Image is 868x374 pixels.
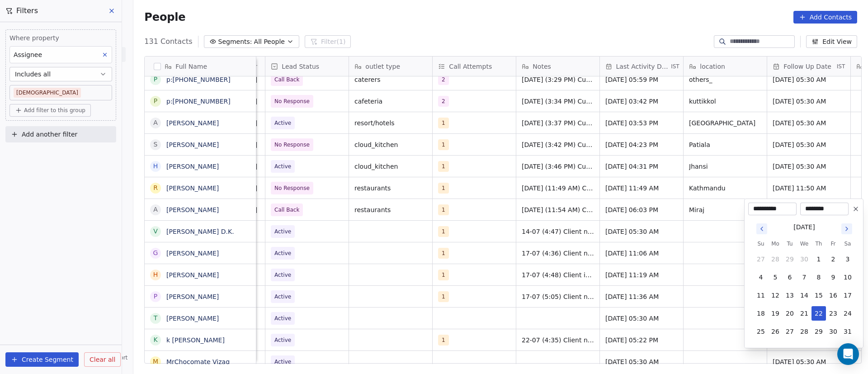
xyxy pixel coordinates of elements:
[768,288,783,303] button: 12
[840,324,855,339] button: 31
[783,239,797,248] th: Tuesday
[754,252,768,266] button: 27
[797,270,811,284] button: 7
[783,306,797,321] button: 20
[826,324,840,339] button: 30
[783,288,797,303] button: 13
[811,288,826,303] button: 15
[840,288,855,303] button: 17
[754,270,768,284] button: 4
[783,324,797,339] button: 27
[793,223,815,232] div: [DATE]
[797,288,811,303] button: 14
[768,270,783,284] button: 5
[811,270,826,284] button: 8
[755,223,768,235] button: Go to previous month
[826,306,840,321] button: 23
[754,239,768,248] th: Sunday
[797,324,811,339] button: 28
[840,239,855,248] th: Saturday
[811,306,826,321] button: 22
[768,252,783,266] button: 28
[826,270,840,284] button: 9
[797,252,811,266] button: 30
[768,239,783,248] th: Monday
[826,288,840,303] button: 16
[797,306,811,321] button: 21
[783,270,797,284] button: 6
[811,239,826,248] th: Thursday
[826,252,840,266] button: 2
[768,324,783,339] button: 26
[811,252,826,266] button: 1
[783,252,797,266] button: 29
[826,239,840,248] th: Friday
[754,288,768,303] button: 11
[811,324,826,339] button: 29
[840,306,855,321] button: 24
[840,270,855,284] button: 10
[797,239,811,248] th: Wednesday
[754,306,768,321] button: 18
[754,324,768,339] button: 25
[840,252,855,266] button: 3
[768,306,783,321] button: 19
[840,223,853,235] button: Go to next month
